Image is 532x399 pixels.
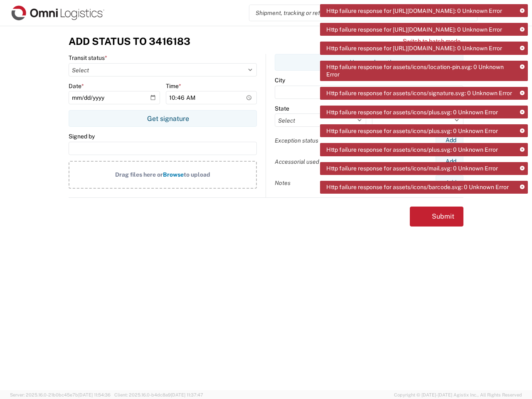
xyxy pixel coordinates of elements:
label: Time [166,82,181,90]
span: Http failure response for assets/icons/plus.svg: 0 Unknown Error [326,146,498,153]
span: Http failure response for assets/icons/signature.svg: 0 Unknown Error [326,89,512,97]
h3: Add Status to 3416183 [69,35,190,47]
label: Accessorial used [275,158,319,165]
button: Use my location [275,54,463,71]
span: Drag files here or [115,171,163,178]
label: Signed by [69,133,95,140]
span: Http failure response for assets/icons/plus.svg: 0 Unknown Error [326,127,498,135]
label: State [275,105,289,112]
span: Http failure response for assets/icons/mail.svg: 0 Unknown Error [326,165,498,172]
button: Get signature [69,110,257,127]
span: Http failure response for [URL][DOMAIN_NAME]: 0 Unknown Error [326,7,502,15]
span: to upload [184,171,210,178]
span: Server: 2025.16.0-21b0bc45e7b [10,392,111,397]
span: [DATE] 11:54:36 [78,392,111,397]
span: Copyright © [DATE]-[DATE] Agistix Inc., All Rights Reserved [394,391,522,399]
label: Date [69,82,84,90]
label: Transit status [69,54,107,62]
span: Http failure response for assets/icons/plus.svg: 0 Unknown Error [326,108,498,116]
span: Browse [163,171,184,178]
input: Shipment, tracking or reference number [249,5,465,21]
span: Http failure response for assets/icons/barcode.svg: 0 Unknown Error [326,183,509,191]
button: Submit [410,207,463,227]
span: Http failure response for assets/icons/location-pin.svg: 0 Unknown Error [326,63,514,78]
label: Notes [275,179,291,187]
label: City [275,76,285,84]
span: Client: 2025.16.0-b4dc8a9 [114,392,203,397]
span: [DATE] 11:37:47 [171,392,203,397]
label: Exception status [275,137,318,144]
span: Http failure response for [URL][DOMAIN_NAME]: 0 Unknown Error [326,26,502,33]
span: Http failure response for [URL][DOMAIN_NAME]: 0 Unknown Error [326,44,502,52]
